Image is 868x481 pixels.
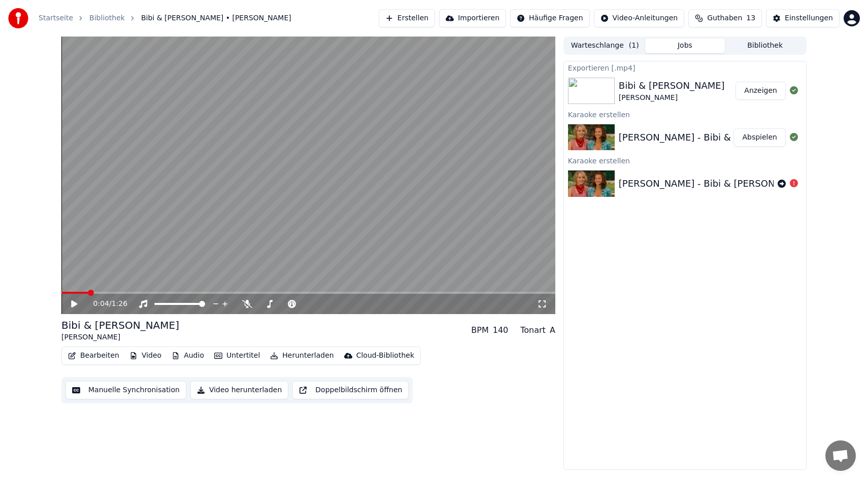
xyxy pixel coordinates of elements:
button: Video [125,349,165,363]
div: 140 [493,324,509,336]
button: Untertitel [210,349,264,363]
div: BPM [471,324,488,336]
a: Startseite [39,13,73,23]
div: Karaoke erstellen [564,154,806,166]
button: Einstellungen [766,9,840,27]
div: [PERSON_NAME] - Bibi & [PERSON_NAME] [619,130,810,145]
button: Importieren [439,9,506,27]
button: Jobs [645,39,725,53]
div: / [93,299,118,309]
button: Bearbeiten [64,349,123,363]
div: A [550,324,555,336]
button: Bibliothek [725,39,805,53]
div: Exportieren [.mp4] [564,61,806,74]
button: Abspielen [733,128,786,147]
button: Warteschlange [565,39,645,53]
div: Bibi & [PERSON_NAME] [619,79,725,93]
button: Video-Anleitungen [594,9,685,27]
div: Bibi & [PERSON_NAME] [61,318,179,332]
div: Tonart [520,324,546,336]
div: Einstellungen [785,13,833,23]
div: Cloud-Bibliothek [356,351,414,361]
span: Bibi & [PERSON_NAME] • [PERSON_NAME] [141,13,291,23]
button: Erstellen [379,9,435,27]
span: ( 1 ) [629,41,639,51]
button: Manuelle Synchronisation [65,381,186,399]
div: [PERSON_NAME] [61,332,179,342]
button: Häufige Fragen [510,9,590,27]
img: youka [8,8,28,28]
button: Guthaben13 [688,9,762,27]
button: Video herunterladen [190,381,288,399]
a: Bibliothek [89,13,125,23]
button: Herunterladen [266,349,338,363]
div: Karaoke erstellen [564,108,806,120]
span: 13 [746,13,755,23]
button: Doppelbildschirm öffnen [292,381,409,399]
button: Audio [168,349,208,363]
span: Guthaben [707,13,742,23]
a: Chat öffnen [825,440,856,471]
nav: breadcrumb [39,13,291,23]
span: 0:04 [93,299,109,309]
button: Anzeigen [736,82,786,100]
div: [PERSON_NAME] - Bibi & [PERSON_NAME] [619,177,810,191]
div: [PERSON_NAME] [619,93,725,103]
span: 1:26 [112,299,127,309]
